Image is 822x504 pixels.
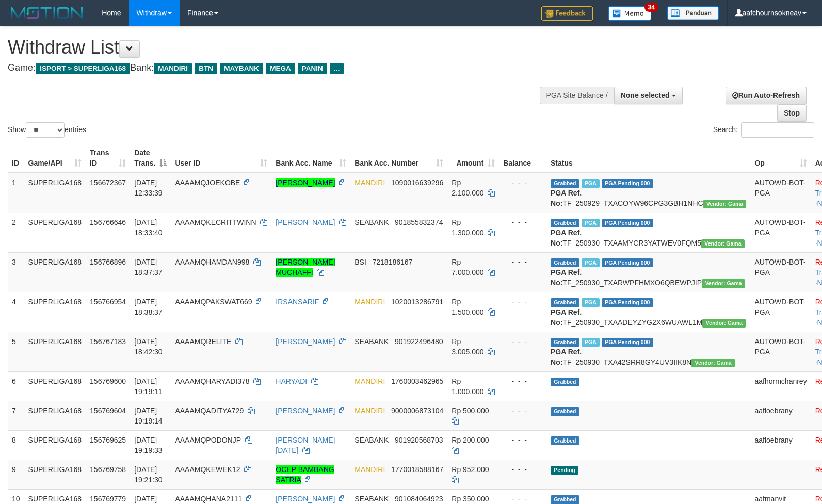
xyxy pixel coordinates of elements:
th: Trans ID: activate to sort column ascending [86,143,130,173]
b: PGA Ref. No: [551,268,582,287]
span: None selected [621,91,670,100]
span: MEGA [266,63,295,74]
label: Show entries [8,122,86,138]
a: OCEP BAMBANG SATRIA [276,465,334,484]
img: Button%20Memo.svg [608,6,652,21]
th: Balance [499,143,546,173]
span: Rp 3.005.000 [452,337,483,356]
a: [PERSON_NAME] [276,407,335,415]
span: PGA Pending [602,179,653,188]
span: Marked by aafsengchandara [582,298,600,307]
span: Copy 1770018588167 to clipboard [391,465,443,474]
span: AAAAMQKECRITTWINN [175,218,256,226]
th: Amount: activate to sort column ascending [447,143,499,173]
span: MANDIRI [354,178,385,187]
td: 1 [8,173,24,213]
b: PGA Ref. No: [551,308,582,327]
span: MANDIRI [354,377,385,385]
div: - - - [503,494,542,504]
div: - - - [503,217,542,227]
span: AAAAMQJOEKOBE [175,178,240,187]
span: Rp 2.100.000 [452,178,483,197]
div: PGA Site Balance / [540,87,614,104]
span: Vendor URL: https://trx31.1velocity.biz [691,359,735,367]
button: None selected [614,87,683,104]
span: BTN [195,63,217,74]
span: AAAAMQRELITE [175,337,231,346]
span: AAAAMQADITYA729 [175,407,244,415]
span: ISPORT > SUPERLIGA168 [36,63,130,74]
span: Copy 901084064923 to clipboard [395,495,443,503]
a: [PERSON_NAME] [276,178,335,187]
td: TF_250929_TXACOYW96CPG3GBH1NHC [546,173,750,213]
a: [PERSON_NAME] [276,218,335,226]
b: PGA Ref. No: [551,348,582,366]
span: BSI [354,258,366,266]
span: [DATE] 18:38:37 [134,298,163,316]
td: SUPERLIGA168 [24,371,86,401]
th: Status [546,143,750,173]
span: [DATE] 19:19:33 [134,436,163,454]
td: AUTOWD-BOT-PGA [750,213,811,252]
span: Vendor URL: https://trx31.1velocity.biz [701,239,745,248]
a: HARYADI [276,377,307,385]
img: panduan.png [667,6,719,20]
td: aafloebrany [750,430,811,460]
span: Rp 1.000.000 [452,377,483,396]
span: Grabbed [551,338,579,347]
span: 156766954 [90,298,126,306]
td: 9 [8,460,24,489]
td: AUTOWD-BOT-PGA [750,292,811,332]
span: 156769758 [90,465,126,474]
td: SUPERLIGA168 [24,173,86,213]
span: Marked by aafsengchandara [582,258,600,267]
div: - - - [503,257,542,267]
td: SUPERLIGA168 [24,401,86,430]
b: PGA Ref. No: [551,229,582,247]
span: 156767183 [90,337,126,346]
div: - - - [503,435,542,445]
span: Grabbed [551,407,579,416]
td: SUPERLIGA168 [24,460,86,489]
td: SUPERLIGA168 [24,252,86,292]
span: Grabbed [551,436,579,445]
span: Rp 952.000 [452,465,489,474]
td: 5 [8,332,24,371]
span: 156769779 [90,495,126,503]
td: TF_250930_TXAADEYZYG2X6WUAWL1M [546,292,750,332]
span: [DATE] 19:19:11 [134,377,163,396]
span: Copy 901922496480 to clipboard [395,337,443,346]
span: 156769625 [90,436,126,444]
span: SEABANK [354,337,389,346]
span: Vendor URL: https://trx31.1velocity.biz [702,319,746,328]
div: - - - [503,177,542,188]
td: AUTOWD-BOT-PGA [750,173,811,213]
span: Copy 1020013286791 to clipboard [391,298,443,306]
div: - - - [503,405,542,416]
td: 6 [8,371,24,401]
td: 3 [8,252,24,292]
a: [PERSON_NAME] [276,495,335,503]
span: Rp 1.500.000 [452,298,483,316]
td: SUPERLIGA168 [24,213,86,252]
span: SEABANK [354,495,389,503]
a: [PERSON_NAME] MUCHAFFI [276,258,335,277]
span: [DATE] 19:19:14 [134,407,163,425]
span: SEABANK [354,218,389,226]
a: IRSANSARIF [276,298,319,306]
span: ... [330,63,344,74]
span: MANDIRI [354,465,385,474]
a: [PERSON_NAME] [276,337,335,346]
span: Rp 500.000 [452,407,489,415]
span: Copy 901920568703 to clipboard [395,436,443,444]
span: Grabbed [551,219,579,227]
span: Grabbed [551,495,579,504]
a: [PERSON_NAME][DATE] [276,436,335,454]
span: PGA Pending [602,338,653,347]
span: Grabbed [551,298,579,307]
b: PGA Ref. No: [551,189,582,207]
span: MANDIRI [154,63,192,74]
span: Pending [551,466,578,475]
span: SEABANK [354,436,389,444]
span: AAAAMQPODONJP [175,436,240,444]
